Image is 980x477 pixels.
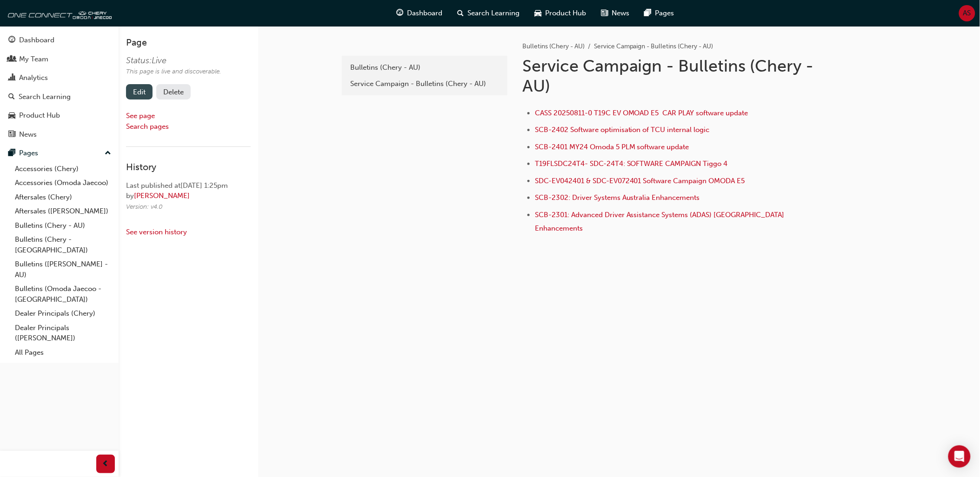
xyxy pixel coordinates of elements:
span: News [612,8,630,19]
a: All Pages [11,345,115,360]
div: Analytics [19,73,48,83]
a: Search Learning [4,88,115,106]
span: people-icon [8,55,15,64]
a: guage-iconDashboard [389,4,450,23]
a: SCB-2401 MY24 Omoda 5 PLM software update [535,143,689,151]
a: Bulletins (Omoda Jaecoo - [GEOGRAPHIC_DATA]) [11,282,115,306]
div: by [126,191,251,201]
span: pages-icon [8,149,15,158]
span: Search Learning [468,8,520,19]
div: Search Learning [19,92,71,102]
a: SCB-2302: Driver Systems Australia Enhancements [535,193,700,202]
div: Service Campaign - Bulletins (Chery - AU) [350,79,499,89]
a: Bulletins (Chery - AU) [522,42,585,50]
span: guage-icon [397,7,404,19]
a: Dealer Principals ([PERSON_NAME]) [11,321,115,345]
li: Service Campaign - Bulletins (Chery - AU) [594,41,713,52]
a: Dashboard [4,32,115,49]
a: Dealer Principals (Chery) [11,306,115,321]
span: search-icon [8,93,15,101]
span: chart-icon [8,74,15,82]
button: AS [959,5,975,21]
a: T19FLSDC24T4- SDC-24T4: SOFTWARE CAMPAIGN Tiggo 4 [535,159,728,168]
a: News [4,126,115,143]
a: Bulletins ([PERSON_NAME] - AU) [11,257,115,282]
div: Status: Live [126,55,221,66]
span: This page is live and discoverable. [126,67,221,75]
a: SCB-2301: Advanced Driver Assistance Systems (ADAS) [GEOGRAPHIC_DATA] Enhancements [535,211,787,232]
a: Bulletins (Chery - AU) [346,60,504,76]
span: Product Hub [546,8,587,19]
span: car-icon [8,112,15,120]
a: CASS 20250811-0 T19C EV OMOAD E5 CAR PLAY software update [535,109,748,117]
div: Product Hub [19,110,60,121]
a: Bulletins (Chery - AU) [11,219,115,233]
h3: History [126,162,251,172]
button: Delete [156,84,191,99]
button: Pages [4,145,115,162]
a: news-iconNews [594,4,637,23]
div: Dashboard [19,35,54,46]
span: guage-icon [8,36,15,45]
a: Service Campaign - Bulletins (Chery - AU) [346,76,504,92]
a: Edit [126,84,153,99]
a: See version history [126,228,187,236]
a: Accessories (Omoda Jaecoo) [11,176,115,190]
div: Open Intercom Messenger [948,445,971,468]
div: My Team [19,54,48,65]
span: Dashboard [407,8,443,19]
span: Pages [655,8,674,19]
a: car-iconProduct Hub [527,4,594,23]
span: news-icon [8,131,15,139]
h3: Page [126,37,251,48]
a: Product Hub [4,107,115,124]
a: SDC-EV042401 & SDC-EV072401 Software Campaign OMODA E5 [535,177,745,185]
div: Pages [19,148,38,159]
a: Aftersales ([PERSON_NAME]) [11,204,115,219]
span: search-icon [458,7,464,19]
a: Bulletins (Chery - [GEOGRAPHIC_DATA]) [11,232,115,257]
span: AS [963,8,971,19]
span: Version: v 4 . 0 [126,203,163,211]
a: My Team [4,51,115,68]
div: Last published at [DATE] 1:25pm [126,180,251,191]
a: Analytics [4,69,115,86]
img: oneconnect [5,4,112,22]
span: car-icon [535,7,542,19]
a: pages-iconPages [637,4,682,23]
a: Search pages [126,122,169,131]
div: News [19,129,37,140]
a: [PERSON_NAME] [134,192,190,200]
div: Bulletins (Chery - AU) [350,62,499,73]
a: Accessories (Chery) [11,162,115,176]
span: prev-icon [102,458,109,470]
h1: Service Campaign - Bulletins (Chery - AU) [522,56,827,96]
span: news-icon [601,7,608,19]
span: up-icon [105,147,111,159]
a: search-iconSearch Learning [450,4,527,23]
a: SCB-2402 Software optimisation of TCU internal logic [535,126,710,134]
button: DashboardMy TeamAnalyticsSearch LearningProduct HubNews [4,30,115,145]
a: Aftersales (Chery) [11,190,115,205]
span: pages-icon [645,7,652,19]
a: See page [126,112,155,120]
